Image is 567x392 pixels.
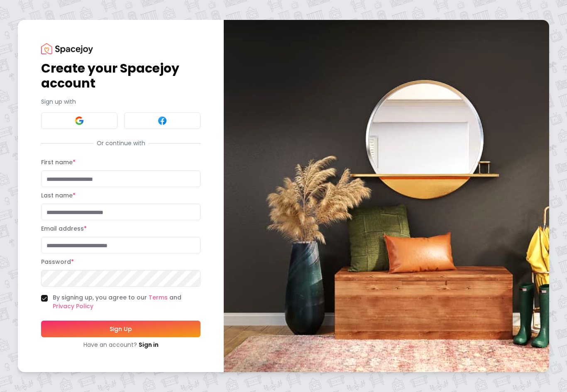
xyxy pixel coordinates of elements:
[41,191,76,200] label: Last name
[41,97,200,106] p: Sign up with
[74,116,84,126] img: Google signin
[139,341,159,349] a: Sign in
[41,43,93,54] img: Spacejoy Logo
[41,61,200,91] h1: Create your Spacejoy account
[41,224,87,233] label: Email address
[93,139,149,147] span: Or continue with
[41,341,200,349] div: Have an account?
[53,293,200,311] label: By signing up, you agree to our and
[41,321,200,337] button: Sign Up
[224,20,549,372] img: banner
[41,158,76,166] label: First name
[157,116,167,126] img: Facebook signin
[53,302,93,310] a: Privacy Policy
[149,293,168,302] a: Terms
[41,258,74,266] label: Password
